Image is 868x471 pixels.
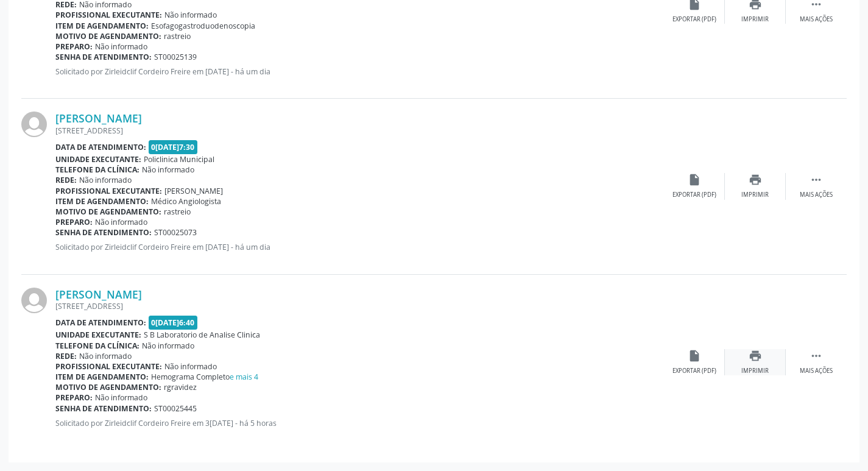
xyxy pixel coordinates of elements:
span: Não informado [95,217,147,227]
span: S B Laboratorio de Analise Clinica [144,330,260,340]
span: ST00025139 [154,52,197,62]
span: rastreio [164,31,191,41]
b: Item de agendamento: [55,372,149,382]
div: Exportar (PDF) [672,367,716,375]
b: Data de atendimento: [55,142,146,152]
div: Mais ações [800,191,833,199]
span: ST00025073 [154,227,197,238]
div: Imprimir [741,191,769,199]
b: Rede: [55,175,77,185]
b: Motivo de agendamento: [55,382,161,392]
p: Solicitado por Zirleidclif Cordeiro Freire em 3[DATE] - há 5 horas [55,418,664,428]
span: Não informado [164,361,217,372]
b: Profissional executante: [55,186,162,196]
span: Não informado [164,10,217,20]
b: Profissional executante: [55,361,162,372]
a: e mais 4 [230,372,258,382]
span: Não informado [95,392,147,403]
span: Não informado [79,351,132,361]
span: Esofagogastroduodenoscopia [151,21,255,31]
i: print [749,173,762,186]
span: Não informado [79,175,132,185]
span: 0[DATE]6:40 [149,316,198,330]
img: img [21,112,47,137]
div: Imprimir [741,15,769,24]
b: Data de atendimento: [55,317,146,328]
span: Não informado [95,41,147,52]
b: Preparo: [55,41,93,52]
span: rgravidez [164,382,197,392]
div: Exportar (PDF) [672,191,716,199]
span: Hemograma Completo [151,372,258,382]
b: Unidade executante: [55,330,141,340]
b: Motivo de agendamento: [55,207,161,217]
b: Senha de atendimento: [55,227,152,238]
img: img [21,288,47,313]
b: Preparo: [55,392,93,403]
b: Telefone da clínica: [55,341,139,351]
div: Mais ações [800,367,833,375]
a: [PERSON_NAME] [55,288,142,301]
span: Não informado [142,341,194,351]
b: Telefone da clínica: [55,165,139,175]
div: Imprimir [741,367,769,375]
i: insert_drive_file [688,173,701,186]
i:  [810,349,823,363]
p: Solicitado por Zirleidclif Cordeiro Freire em [DATE] - há um dia [55,66,664,77]
span: Não informado [142,165,194,175]
div: Exportar (PDF) [672,15,716,24]
span: 0[DATE]7:30 [149,140,198,154]
i:  [810,173,823,186]
b: Preparo: [55,217,93,227]
b: Unidade executante: [55,154,141,165]
span: rastreio [164,207,191,217]
div: Mais ações [800,15,833,24]
div: [STREET_ADDRESS] [55,126,664,136]
div: [STREET_ADDRESS] [55,301,664,311]
span: ST00025445 [154,403,197,414]
p: Solicitado por Zirleidclif Cordeiro Freire em [DATE] - há um dia [55,242,664,252]
i: print [749,349,762,363]
b: Item de agendamento: [55,21,149,31]
b: Profissional executante: [55,10,162,20]
b: Senha de atendimento: [55,403,152,414]
span: Policlinica Municipal [144,154,214,165]
b: Rede: [55,351,77,361]
a: [PERSON_NAME] [55,112,142,125]
b: Motivo de agendamento: [55,31,161,41]
span: [PERSON_NAME] [164,186,223,196]
span: Médico Angiologista [151,196,221,207]
b: Item de agendamento: [55,196,149,207]
i: insert_drive_file [688,349,701,363]
b: Senha de atendimento: [55,52,152,62]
